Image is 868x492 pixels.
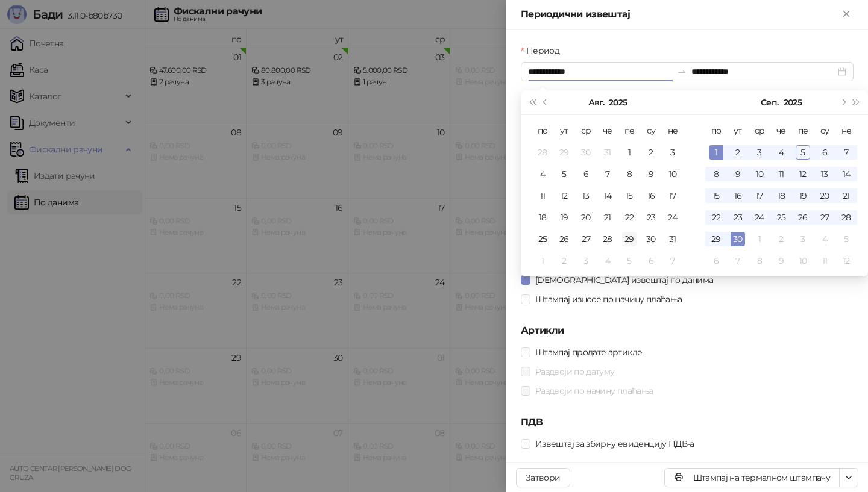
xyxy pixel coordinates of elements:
div: 28 [535,145,550,160]
td: 2025-09-09 [727,163,749,185]
td: 2025-09-14 [835,163,857,185]
div: 4 [774,145,788,160]
div: 8 [752,254,767,268]
div: 1 [622,145,637,160]
td: 2025-10-07 [727,250,749,272]
div: 20 [579,210,593,225]
div: 11 [774,167,788,181]
td: 2025-07-28 [532,142,553,163]
button: Изабери месец [761,90,778,114]
td: 2025-09-04 [597,250,618,272]
div: 5 [622,254,637,268]
div: 5 [839,232,854,246]
div: 18 [774,188,788,203]
td: 2025-10-05 [835,228,857,250]
div: 6 [579,167,593,181]
div: 8 [622,167,637,181]
td: 2025-08-15 [618,185,640,207]
td: 2025-08-17 [662,185,684,207]
th: по [532,120,553,142]
th: пе [792,120,814,142]
td: 2025-08-07 [597,163,618,185]
div: 3 [796,232,810,246]
div: 1 [709,145,723,160]
button: Затвори [516,468,570,487]
div: 9 [644,167,658,181]
td: 2025-09-15 [705,185,727,207]
div: 12 [557,188,571,203]
button: Претходни месец (PageUp) [539,90,552,114]
td: 2025-08-02 [640,142,662,163]
div: 7 [665,254,680,268]
button: Изабери годину [609,90,627,114]
td: 2025-08-22 [618,207,640,228]
div: 6 [644,254,658,268]
div: 16 [644,188,658,203]
div: 27 [579,232,593,246]
div: 10 [752,167,767,181]
div: 7 [839,145,854,160]
td: 2025-09-06 [640,250,662,272]
div: 29 [622,232,637,246]
td: 2025-08-01 [618,142,640,163]
div: 19 [796,188,810,203]
td: 2025-09-18 [770,185,792,207]
td: 2025-09-06 [814,142,835,163]
td: 2025-09-03 [749,142,770,163]
div: 15 [622,188,637,203]
th: че [597,120,618,142]
td: 2025-08-20 [575,207,597,228]
div: 27 [817,210,832,225]
td: 2025-09-22 [705,207,727,228]
td: 2025-10-10 [792,250,814,272]
div: 20 [817,188,832,203]
td: 2025-08-04 [532,163,553,185]
div: 14 [600,188,615,203]
th: ср [749,120,770,142]
td: 2025-09-12 [792,163,814,185]
td: 2025-10-03 [792,228,814,250]
div: 2 [774,232,788,246]
td: 2025-09-07 [662,250,684,272]
div: 13 [579,188,593,203]
div: 5 [796,145,810,160]
div: 21 [839,188,854,203]
span: Штампај продате артикле [530,346,647,359]
div: 10 [665,167,680,181]
th: не [835,120,857,142]
button: Следећа година (Control + right) [850,90,863,114]
td: 2025-08-26 [553,228,575,250]
td: 2025-09-10 [749,163,770,185]
td: 2025-08-31 [662,228,684,250]
td: 2025-09-25 [770,207,792,228]
div: 31 [600,145,615,160]
td: 2025-08-25 [532,228,553,250]
div: 13 [817,167,832,181]
td: 2025-08-19 [553,207,575,228]
div: 30 [579,145,593,160]
td: 2025-10-06 [705,250,727,272]
td: 2025-09-11 [770,163,792,185]
span: to [677,67,687,76]
td: 2025-08-11 [532,185,553,207]
td: 2025-09-08 [705,163,727,185]
span: Раздвоји по начину плаћања [530,384,658,397]
td: 2025-09-20 [814,185,835,207]
td: 2025-08-16 [640,185,662,207]
td: 2025-07-31 [597,142,618,163]
th: пе [618,120,640,142]
div: 7 [731,254,745,268]
input: Период [528,65,672,78]
div: Периодични извештај [521,7,839,22]
div: 25 [774,210,788,225]
div: 11 [817,254,832,268]
td: 2025-08-12 [553,185,575,207]
div: 1 [752,232,767,246]
td: 2025-10-08 [749,250,770,272]
div: 3 [752,145,767,160]
th: ут [727,120,749,142]
td: 2025-08-27 [575,228,597,250]
div: 30 [731,232,745,246]
div: 8 [709,167,723,181]
div: 23 [644,210,658,225]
